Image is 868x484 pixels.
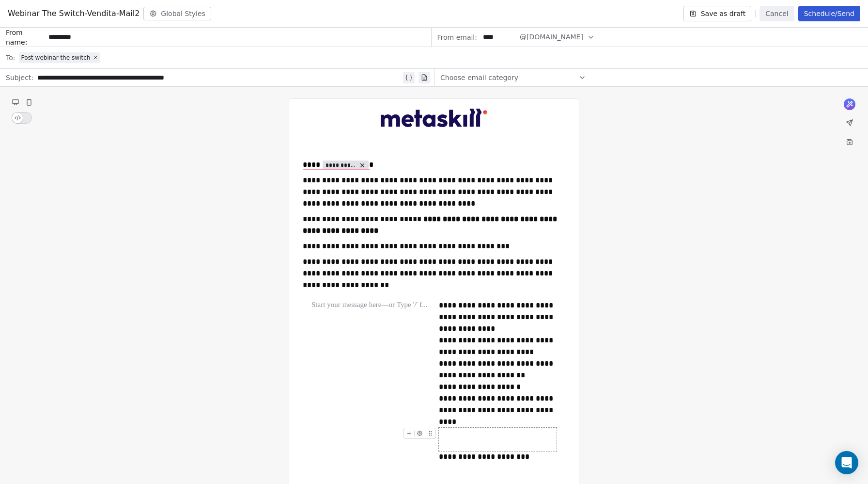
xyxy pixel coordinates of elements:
[21,54,90,62] span: Post webinar-the switch
[520,32,583,42] span: @[DOMAIN_NAME]
[440,73,518,82] span: Choose email category
[6,53,15,63] span: To:
[8,8,139,19] span: Webinar The Switch-Vendita-Mail2
[6,73,33,85] span: Subject:
[683,6,752,21] button: Save as draft
[835,451,858,474] div: Open Intercom Messenger
[143,7,211,20] button: Global Styles
[759,6,794,21] button: Cancel
[437,32,477,42] span: From email:
[798,6,860,21] button: Schedule/Send
[6,28,45,47] span: From name:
